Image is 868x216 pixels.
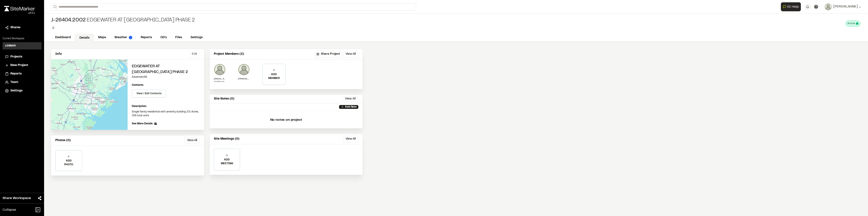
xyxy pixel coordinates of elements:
[129,36,132,39] img: precipai.png
[132,75,200,79] p: Savannah , GA
[94,34,110,42] a: Maps
[171,34,186,42] a: Files
[847,22,855,25] span: Active
[214,64,226,76] img: photo
[136,34,156,42] a: Reports
[75,34,94,42] a: Details
[51,17,86,24] span: J-26404.2002
[238,77,250,80] p: [PERSON_NAME]
[856,22,858,25] span: This project is active and counting against your active project count.
[51,3,58,10] button: Search
[825,3,861,10] button: [PERSON_NAME]
[10,72,22,76] span: Reports
[214,137,239,141] p: Site Meetings (0)
[4,6,35,11] img: rebrand.png
[184,137,200,144] button: View All
[5,25,39,30] a: Shares
[51,17,195,24] div: Edgewater At [GEOGRAPHIC_DATA] Phase 2
[5,55,39,59] a: Projects
[5,88,39,93] a: Settings
[781,2,801,11] button: Open AI Assistant
[56,159,82,167] p: ADD PHOTO
[3,37,42,41] p: Current Workspace
[825,3,832,10] img: User
[3,196,31,201] span: Share Workspace
[5,80,39,85] a: Team
[343,51,358,58] button: View All
[214,77,226,80] p: [EMAIL_ADDRESS][PERSON_NAME][DOMAIN_NAME]
[10,55,22,59] span: Projects
[4,11,35,15] div: Oh geez...please don't...
[132,104,200,108] p: Description:
[10,25,20,30] span: Shares
[345,105,357,109] p: Add Note
[787,4,799,9] span: AI Help
[263,73,285,80] p: ADD MEMBER
[55,138,71,143] p: Photos (0)
[833,4,858,9] span: [PERSON_NAME]
[132,122,153,126] span: See More Details
[781,2,803,11] div: Open AI Assistant
[110,34,136,42] a: Weather
[10,88,22,93] span: Settings
[51,25,56,30] button: Edit Tags
[189,51,200,58] button: Edit
[55,52,62,56] p: Info
[5,44,16,48] h3: LENNAR
[343,136,358,142] button: View All
[3,207,16,212] span: Collapse
[156,34,171,42] a: CD's
[132,83,144,87] p: Contacts:
[213,113,359,127] p: No notes on project
[315,51,342,58] button: Share Project
[51,34,75,42] a: Dashboard
[10,63,28,68] span: New Project
[5,63,39,68] a: New Project
[846,21,860,27] div: This project is active and counting against your active project count.
[214,80,226,83] p: Invitation pending
[186,34,207,42] a: Settings
[5,72,39,76] a: Reports
[238,64,250,76] img: Michael R Harrington
[214,158,240,166] p: ADD MEETING
[10,80,18,85] span: Team
[132,90,166,98] button: View / Edit Contacts
[132,110,200,118] p: Single family residential with amenity building 101 Acres, 156 total units
[214,97,234,101] p: Site Notes (0)
[132,64,200,75] h2: Edgewater At [GEOGRAPHIC_DATA] Phase 2
[214,52,244,56] p: Project Members (2)
[342,96,358,101] button: View All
